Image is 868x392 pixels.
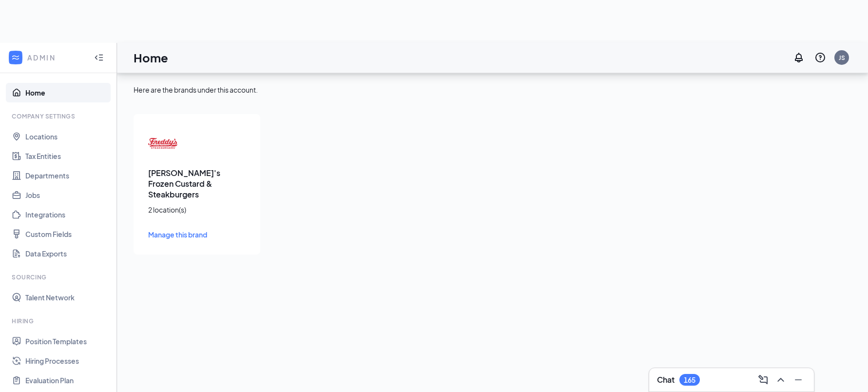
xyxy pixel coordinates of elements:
[148,205,246,215] div: 2 location(s)
[25,185,109,205] a: Jobs
[25,371,109,390] a: Evaluation Plan
[791,372,806,388] button: Minimize
[792,374,804,386] svg: Minimize
[12,112,107,120] div: Company Settings
[773,372,789,388] button: ChevronUp
[793,52,805,63] svg: Notifications
[134,49,168,66] h1: Home
[12,273,107,281] div: Sourcing
[25,127,109,146] a: Locations
[94,53,104,62] svg: Collapse
[684,376,695,384] div: 165
[25,351,109,371] a: Hiring Processes
[757,374,769,386] svg: ComposeMessage
[25,288,109,307] a: Talent Network
[25,205,109,224] a: Integrations
[835,359,858,382] iframe: Intercom live chat
[148,168,246,200] h3: [PERSON_NAME]'s Frozen Custard & Steakburgers
[148,230,207,239] span: Manage this brand
[25,224,109,244] a: Custom Fields
[25,332,109,351] a: Position Templates
[814,52,826,63] svg: QuestionInfo
[25,83,109,102] a: Home
[657,374,675,385] h3: Chat
[27,53,85,62] div: ADMIN
[25,166,109,185] a: Departments
[11,53,20,62] svg: WorkstreamLogo
[148,129,177,158] img: Freddy's Frozen Custard & Steakburgers logo
[148,229,246,240] a: Manage this brand
[12,317,107,325] div: Hiring
[775,374,787,386] svg: ChevronUp
[25,244,109,263] a: Data Exports
[755,372,771,388] button: ComposeMessage
[25,146,109,166] a: Tax Entities
[134,85,851,95] div: Here are the brands under this account.
[839,54,845,62] div: JS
